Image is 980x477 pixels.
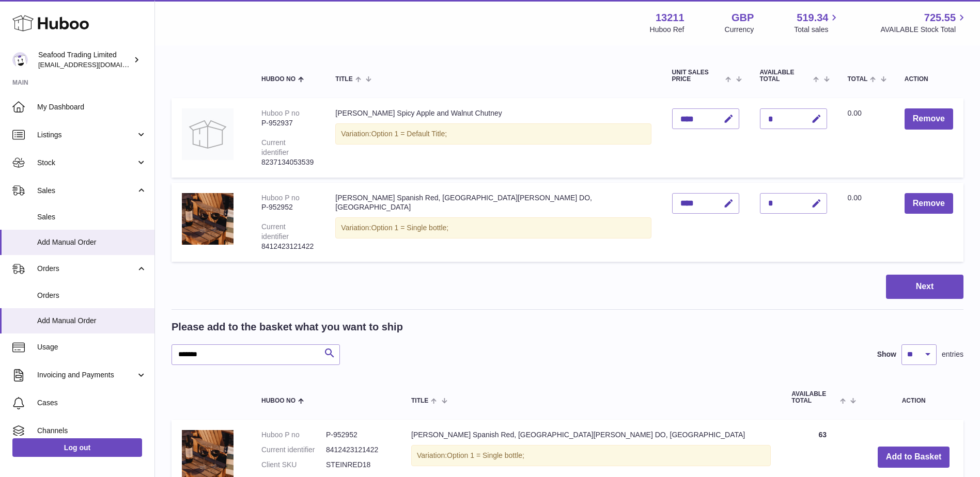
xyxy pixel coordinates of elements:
div: Current identifier [261,222,289,241]
a: Log out [12,438,142,457]
dt: Huboo P no [261,430,326,440]
div: 8412423121422 [261,242,315,251]
div: Huboo Ref [650,25,685,35]
button: Add to Basket [878,447,950,468]
div: Action [905,76,953,83]
span: Listings [37,130,136,140]
span: Orders [37,264,136,274]
div: P-952952 [261,202,315,212]
button: Remove [905,108,953,130]
span: Sales [37,212,147,222]
span: Option 1 = Default Title; [371,130,447,138]
h2: Please add to the basket what you want to ship [172,320,403,334]
span: Title [411,397,428,404]
span: Channels [37,426,147,436]
dd: 8412423121422 [326,445,391,455]
span: Add Manual Order [37,316,147,326]
span: Total [848,76,868,83]
button: Next [886,275,963,299]
div: Huboo P no [261,194,300,202]
div: Huboo P no [261,109,300,117]
img: Rick Stein's Spanish Red, Campo de Borja DO, Spain [182,193,234,245]
strong: GBP [732,11,754,25]
span: Option 1 = Single bottle; [447,451,524,459]
span: Orders [37,291,147,300]
div: Variation: [335,123,651,145]
span: Cases [37,398,147,408]
span: 0.00 [848,109,862,117]
a: 519.34 Total sales [794,11,840,35]
td: [PERSON_NAME] Spanish Red, [GEOGRAPHIC_DATA][PERSON_NAME] DO, [GEOGRAPHIC_DATA] [325,183,661,262]
span: Option 1 = Single bottle; [371,224,448,232]
div: Variation: [411,445,771,466]
span: Unit Sales Price [672,69,723,83]
span: Total sales [794,25,840,35]
span: Huboo no [261,76,295,83]
span: entries [942,349,963,359]
span: Stock [37,158,136,168]
div: 8237134053539 [261,157,315,167]
img: Rick Stein Spicy Apple and Walnut Chutney [182,108,234,160]
span: AVAILABLE Total [791,391,837,404]
span: Title [335,76,352,83]
button: Remove [905,193,953,214]
label: Show [877,349,896,359]
span: 519.34 [797,11,828,25]
span: Invoicing and Payments [37,370,136,380]
span: Huboo no [261,397,295,404]
span: 725.55 [924,11,956,25]
div: Variation: [335,217,651,239]
span: My Dashboard [37,102,147,112]
dt: Current identifier [261,445,326,455]
div: P-952937 [261,118,315,128]
img: online@rickstein.com [12,52,28,68]
span: AVAILABLE Stock Total [880,25,968,35]
div: Seafood Trading Limited [38,50,131,70]
td: [PERSON_NAME] Spicy Apple and Walnut Chutney [325,98,661,177]
th: Action [864,380,963,415]
span: Add Manual Order [37,237,147,247]
span: Usage [37,342,147,352]
dd: P-952952 [326,430,391,440]
strong: 13211 [656,11,685,25]
span: 0.00 [848,194,862,202]
span: [EMAIL_ADDRESS][DOMAIN_NAME] [38,60,152,69]
dt: Client SKU [261,460,326,470]
dd: STEINRED18 [326,460,391,470]
div: Currency [725,25,754,35]
span: AVAILABLE Total [760,69,811,83]
a: 725.55 AVAILABLE Stock Total [880,11,968,35]
div: Current identifier [261,138,289,156]
span: Sales [37,186,136,196]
